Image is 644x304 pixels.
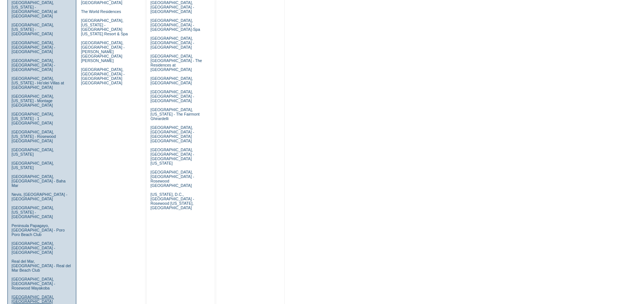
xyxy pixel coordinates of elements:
[150,0,194,14] a: [GEOGRAPHIC_DATA], [GEOGRAPHIC_DATA] - [GEOGRAPHIC_DATA]
[81,9,121,14] a: The World Residences
[12,206,54,219] a: [GEOGRAPHIC_DATA], [US_STATE] - [GEOGRAPHIC_DATA]
[150,192,194,210] a: [US_STATE], D.C., [GEOGRAPHIC_DATA] - Rosewood [US_STATE], [GEOGRAPHIC_DATA]
[12,241,55,255] a: [GEOGRAPHIC_DATA], [GEOGRAPHIC_DATA] - [GEOGRAPHIC_DATA]
[12,41,55,54] a: [GEOGRAPHIC_DATA], [GEOGRAPHIC_DATA] - [GEOGRAPHIC_DATA]
[12,94,54,107] a: [GEOGRAPHIC_DATA], [US_STATE] - Montage [GEOGRAPHIC_DATA]
[12,130,56,143] a: [GEOGRAPHIC_DATA], [US_STATE] - Rosewood [GEOGRAPHIC_DATA]
[150,107,199,121] a: [GEOGRAPHIC_DATA], [US_STATE] - The Fairmont Ghirardelli
[81,18,128,36] a: [GEOGRAPHIC_DATA], [US_STATE] - [GEOGRAPHIC_DATA] [US_STATE] Resort & Spa
[12,112,54,125] a: [GEOGRAPHIC_DATA], [US_STATE] - 1 [GEOGRAPHIC_DATA]
[150,90,194,103] a: [GEOGRAPHIC_DATA], [GEOGRAPHIC_DATA] - [GEOGRAPHIC_DATA]
[12,23,54,36] a: [GEOGRAPHIC_DATA], [US_STATE] - [GEOGRAPHIC_DATA]
[12,277,55,290] a: [GEOGRAPHIC_DATA], [GEOGRAPHIC_DATA] - Rosewood Mayakoba
[150,148,194,165] a: [GEOGRAPHIC_DATA], [GEOGRAPHIC_DATA] - [GEOGRAPHIC_DATA] [US_STATE]
[12,174,65,188] a: [GEOGRAPHIC_DATA], [GEOGRAPHIC_DATA] - Baha Mar
[12,0,57,18] a: [GEOGRAPHIC_DATA], [US_STATE] - [GEOGRAPHIC_DATA] at [GEOGRAPHIC_DATA]
[150,125,194,143] a: [GEOGRAPHIC_DATA], [GEOGRAPHIC_DATA] - [GEOGRAPHIC_DATA] [GEOGRAPHIC_DATA]
[12,76,64,90] a: [GEOGRAPHIC_DATA], [US_STATE] - Ho'olei Villas at [GEOGRAPHIC_DATA]
[12,223,65,237] a: Peninsula Papagayo, [GEOGRAPHIC_DATA] - Poro Poro Beach Club
[12,148,54,156] a: [GEOGRAPHIC_DATA], [US_STATE]
[12,259,71,272] a: Real del Mar, [GEOGRAPHIC_DATA] - Real del Mar Beach Club
[12,161,54,170] a: [GEOGRAPHIC_DATA], [US_STATE]
[12,295,54,304] a: [GEOGRAPHIC_DATA], [GEOGRAPHIC_DATA]
[12,192,67,201] a: Nevis, [GEOGRAPHIC_DATA] - [GEOGRAPHIC_DATA]
[81,41,125,63] a: [GEOGRAPHIC_DATA], [GEOGRAPHIC_DATA] - [PERSON_NAME][GEOGRAPHIC_DATA][PERSON_NAME]
[150,170,194,188] a: [GEOGRAPHIC_DATA], [GEOGRAPHIC_DATA] - Rosewood [GEOGRAPHIC_DATA]
[150,76,193,85] a: [GEOGRAPHIC_DATA], [GEOGRAPHIC_DATA]
[150,54,202,72] a: [GEOGRAPHIC_DATA], [GEOGRAPHIC_DATA] - The Residences at [GEOGRAPHIC_DATA]
[150,18,200,32] a: [GEOGRAPHIC_DATA], [GEOGRAPHIC_DATA] - [GEOGRAPHIC_DATA]-Spa
[81,67,125,85] a: [GEOGRAPHIC_DATA], [GEOGRAPHIC_DATA] - [GEOGRAPHIC_DATA] [GEOGRAPHIC_DATA]
[12,58,55,72] a: [GEOGRAPHIC_DATA], [GEOGRAPHIC_DATA] - [GEOGRAPHIC_DATA]
[150,36,194,49] a: [GEOGRAPHIC_DATA], [GEOGRAPHIC_DATA] - [GEOGRAPHIC_DATA]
